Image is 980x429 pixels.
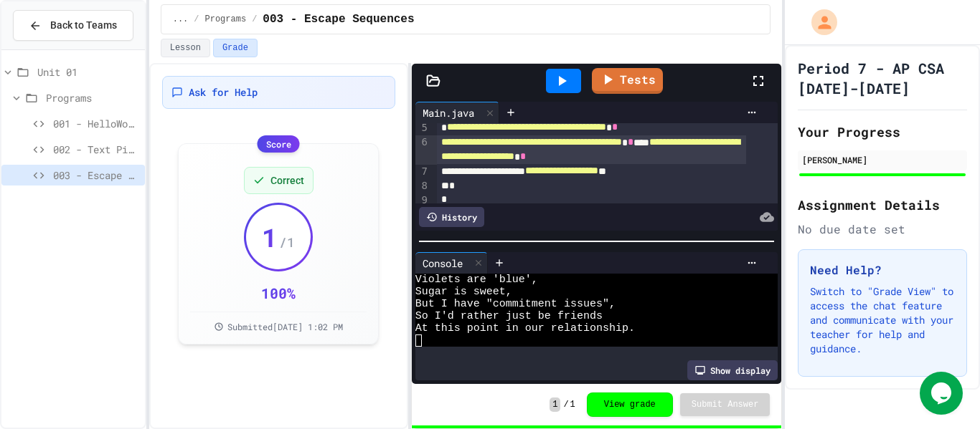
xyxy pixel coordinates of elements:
div: 6 [415,135,430,165]
span: 1 [550,397,560,412]
span: Programs [205,14,247,25]
span: Submit Answer [692,399,759,410]
h2: Assignment Details [798,195,967,215]
div: 100 % [261,283,296,303]
div: Score [258,135,300,153]
span: Programs [46,90,139,105]
div: No due date set [798,221,967,238]
span: Correct [270,173,304,188]
span: Unit 01 [37,64,139,79]
span: / 1 [279,232,295,252]
span: Back to Teams [50,18,117,33]
span: 001 - HelloWorld [53,116,139,131]
span: / [563,399,568,410]
span: Ask for Help [189,85,258,100]
span: 003 - Escape Sequences [263,11,414,28]
div: 8 [415,179,430,193]
button: Submit Answer [680,393,771,416]
div: My Account [796,6,841,39]
span: 002 - Text Picture [53,142,139,157]
span: So I'd rather just be friends [415,310,603,322]
span: / [252,14,257,25]
span: 003 - Escape Sequences [53,168,139,183]
h3: Need Help? [810,261,955,279]
div: Main.java [415,105,481,120]
div: Show display [687,360,778,380]
div: Main.java [415,102,499,123]
p: Switch to "Grade View" to access the chat feature and communicate with your teacher for help and ... [810,284,955,356]
div: [PERSON_NAME] [802,153,963,166]
div: 7 [415,165,430,179]
h1: Period 7 - AP CSA [DATE]-[DATE] [798,58,967,98]
div: History [419,207,484,227]
h2: Your Progress [798,122,967,142]
div: 5 [415,121,430,135]
span: Submitted [DATE] 1:02 PM [227,321,343,332]
span: At this point in our relationship. [415,322,635,334]
div: Console [415,252,488,274]
span: Violets are 'blue', [415,274,538,286]
div: Console [415,256,470,271]
button: Back to Teams [13,10,133,41]
span: ... [173,14,189,25]
span: 1 [262,223,278,251]
button: Grade [213,39,258,57]
iframe: chat widget [920,372,966,415]
button: Lesson [161,39,210,57]
span: Sugar is sweet, [415,286,512,298]
a: Tests [592,68,663,94]
span: / [194,14,199,25]
span: But I have "commitment issues", [415,298,616,310]
span: 1 [570,399,575,410]
div: 9 [415,193,430,208]
button: View grade [587,392,673,417]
